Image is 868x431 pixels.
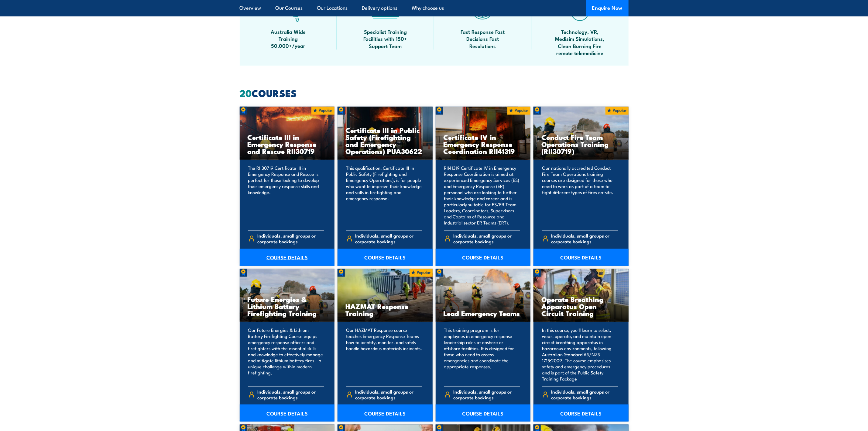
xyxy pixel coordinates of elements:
a: COURSE DETAILS [338,249,433,266]
span: Individuals, small groups or corporate bookings [355,233,422,244]
span: Individuals, small groups or corporate bookings [257,389,324,400]
h2: COURSES [240,89,629,97]
span: Individuals, small groups or corporate bookings [453,233,520,244]
p: RII41319 Certificate IV in Emergency Response Coordination is aimed at experienced Emergency Serv... [444,165,520,226]
a: COURSE DETAILS [533,249,629,266]
span: Fast Response Fast Decisions Fast Resolutions [455,28,510,49]
span: Individuals, small groups or corporate bookings [551,389,618,400]
span: Specialist Training Facilities with 150+ Support Team [358,28,413,49]
h3: Conduct Fire Team Operations Training (RII30719) [541,134,621,155]
a: COURSE DETAILS [533,405,629,422]
h3: Future Energies & Lithium Battery Firefighting Training [248,296,327,317]
a: COURSE DETAILS [240,249,335,266]
span: Individuals, small groups or corporate bookings [355,389,422,400]
p: Our nationally accredited Conduct Fire Team Operations training courses are designed for those wh... [542,165,618,226]
p: This qualification, Certificate III in Public Safety (Firefighting and Emergency Operations), is ... [346,165,422,226]
h3: Certificate IV in Emergency Response Coordination RII41319 [444,134,523,155]
span: Individuals, small groups or corporate bookings [257,233,324,244]
p: Our HAZMAT Response course teaches Emergency Response Teams how to identify, monitor, and safely ... [346,327,422,382]
h3: Operate Breathing Apparatus Open Circuit Training [541,296,621,317]
a: COURSE DETAILS [240,405,335,422]
a: COURSE DETAILS [338,405,433,422]
a: COURSE DETAILS [436,249,531,266]
span: Australia Wide Training 50,000+/year [261,28,316,49]
span: Technology, VR, Medisim Simulations, Clean Burning Fire remote telemedicine [553,28,607,57]
a: COURSE DETAILS [436,405,531,422]
strong: 20 [240,85,252,100]
h3: Certificate III in Emergency Response and Rescue RII30719 [248,134,327,155]
p: Our Future Energies & Lithium Battery Firefighting Course equips emergency response officers and ... [248,327,324,382]
span: Individuals, small groups or corporate bookings [551,233,618,244]
h3: Certificate III in Public Safety (Firefighting and Emergency Operations) PUA30622 [345,127,425,155]
h3: Lead Emergency Teams [444,310,523,317]
p: This training program is for employees in emergency response leadership roles at onshore or offsh... [444,327,520,382]
h3: HAZMAT Response Training [345,303,425,317]
p: The RII30719 Certificate III in Emergency Response and Rescue is perfect for those looking to dev... [248,165,324,226]
p: In this course, you'll learn to select, wear, operate, and maintain open circuit breathing appara... [542,327,618,382]
span: Individuals, small groups or corporate bookings [453,389,520,400]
